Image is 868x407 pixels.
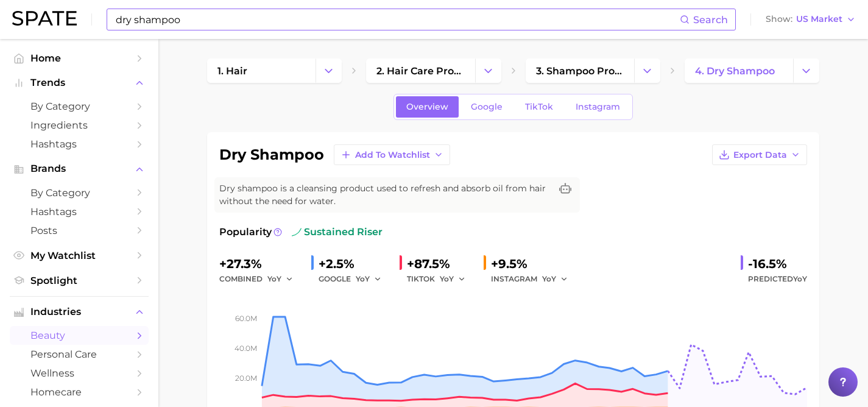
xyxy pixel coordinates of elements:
[10,97,149,116] a: by Category
[406,102,448,112] span: Overview
[10,364,149,383] a: wellness
[115,9,680,30] input: Search here for a brand, industry, or ingredient
[733,150,787,160] span: Export Data
[30,306,128,317] span: Industries
[526,58,634,83] a: 3. shampoo products
[207,58,316,83] a: 1. hair
[30,52,128,64] span: Home
[30,138,128,150] span: Hashtags
[10,49,149,68] a: Home
[355,150,430,160] span: Add to Watchlist
[12,11,77,26] img: SPATE
[30,386,128,398] span: homecare
[685,58,793,83] a: 4. dry shampoo
[763,12,859,27] button: ShowUS Market
[30,101,128,112] span: by Category
[10,345,149,364] a: personal care
[319,254,390,274] div: +2.5%
[30,77,128,88] span: Trends
[30,275,128,286] span: Spotlight
[536,65,624,77] span: 3. shampoo products
[334,144,450,165] button: Add to Watchlist
[10,74,149,92] button: Trends
[30,119,128,131] span: Ingredients
[542,274,556,284] span: YoY
[219,147,324,162] h1: dry shampoo
[366,58,475,83] a: 2. hair care products
[316,58,342,83] button: Change Category
[10,221,149,240] a: Posts
[793,58,819,83] button: Change Category
[10,271,149,290] a: Spotlight
[460,96,513,118] a: Google
[10,326,149,345] a: beauty
[10,160,149,178] button: Brands
[219,182,551,208] span: Dry shampoo is a cleansing product used to refresh and absorb oil from hair without the need for ...
[695,65,775,77] span: 4. dry shampoo
[267,274,281,284] span: YoY
[693,14,728,26] span: Search
[491,254,576,274] div: +9.5%
[30,367,128,379] span: wellness
[712,144,807,165] button: Export Data
[30,225,128,236] span: Posts
[407,272,474,286] div: TIKTOK
[542,272,568,286] button: YoY
[319,272,390,286] div: GOOGLE
[292,225,383,239] span: sustained riser
[525,102,553,112] span: TikTok
[217,65,247,77] span: 1. hair
[396,96,459,118] a: Overview
[10,116,149,135] a: Ingredients
[30,330,128,341] span: beauty
[30,187,128,199] span: by Category
[219,225,272,239] span: Popularity
[407,254,474,274] div: +87.5%
[10,183,149,202] a: by Category
[766,16,792,23] span: Show
[440,274,454,284] span: YoY
[30,349,128,360] span: personal care
[10,246,149,265] a: My Watchlist
[475,58,501,83] button: Change Category
[376,65,464,77] span: 2. hair care products
[30,250,128,261] span: My Watchlist
[356,274,370,284] span: YoY
[30,163,128,174] span: Brands
[634,58,660,83] button: Change Category
[356,272,382,286] button: YoY
[491,272,576,286] div: INSTAGRAM
[267,272,294,286] button: YoY
[30,206,128,218] span: Hashtags
[10,383,149,402] a: homecare
[515,96,563,118] a: TikTok
[10,202,149,221] a: Hashtags
[565,96,630,118] a: Instagram
[219,272,302,286] div: combined
[292,227,302,237] img: sustained riser
[796,16,842,23] span: US Market
[748,254,807,274] div: -16.5%
[440,272,466,286] button: YoY
[471,102,503,112] span: Google
[10,303,149,321] button: Industries
[748,272,807,286] span: Predicted
[793,274,807,283] span: YoY
[576,102,620,112] span: Instagram
[10,135,149,154] a: Hashtags
[219,254,302,274] div: +27.3%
